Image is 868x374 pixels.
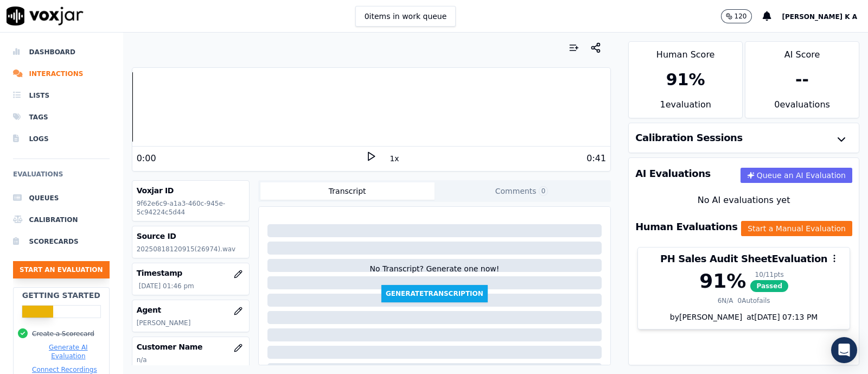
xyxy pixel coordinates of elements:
a: Scorecards [13,231,110,252]
h3: Calibration Sessions [635,133,743,143]
p: 9f62e6c9-a1a3-460c-945e-5c94224c5d44 [137,199,245,217]
button: 1x [387,151,401,166]
a: Interactions [13,63,110,85]
div: 91 % [699,270,746,292]
button: Generate AI Evaluation [32,343,105,360]
span: [PERSON_NAME] K A [782,13,858,21]
p: [DATE] 01:46 pm [139,282,245,290]
h3: Voxjar ID [137,185,245,196]
span: Passed [750,280,788,292]
div: 0:00 [137,152,156,165]
a: Queues [13,187,110,209]
div: 1 evaluation [629,98,742,118]
button: 120 [721,9,752,23]
a: Calibration [13,209,110,231]
p: 120 [735,12,747,21]
h3: Human Evaluations [635,222,737,232]
a: Tags [13,106,110,128]
div: -- [795,70,809,90]
div: No Transcript? Generate one now! [369,263,499,285]
button: Connect Recordings [32,365,97,374]
div: Human Score [629,42,742,61]
h3: Customer Name [137,341,245,352]
div: 10 / 11 pts [750,270,788,279]
a: Dashboard [13,41,110,63]
button: Start an Evaluation [13,261,110,278]
div: 0 Autofails [738,296,770,305]
div: 6 N/A [718,296,733,305]
h2: Getting Started [22,290,100,301]
a: Lists [13,85,110,106]
h3: AI Evaluations [635,169,711,179]
div: No AI evaluations yet [637,194,850,207]
button: 120 [721,9,763,23]
button: Transcript [260,182,435,200]
div: 0:41 [586,152,606,165]
button: GenerateTranscription [381,285,488,302]
h3: Timestamp [137,268,245,278]
button: Create a Scorecard [32,329,94,338]
p: n/a [137,356,245,364]
button: 0items in work queue [355,6,456,27]
div: Open Intercom Messenger [831,337,857,363]
div: at [DATE] 07:13 PM [742,312,818,322]
h3: Source ID [137,231,245,242]
div: by [PERSON_NAME] [638,312,850,329]
p: 20250818120915(26974).wav [137,245,245,253]
span: 0 [539,186,548,196]
button: Comments [435,182,609,200]
div: 0 evaluation s [745,98,859,118]
button: Start a Manual Evaluation [741,221,852,236]
h6: Evaluations [13,168,110,187]
div: AI Score [745,42,859,61]
a: Logs [13,128,110,150]
h3: Agent [137,305,245,315]
div: 91 % [666,70,705,90]
img: voxjar logo [7,7,84,26]
p: [PERSON_NAME] [137,319,245,327]
button: Queue an AI Evaluation [741,168,852,183]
